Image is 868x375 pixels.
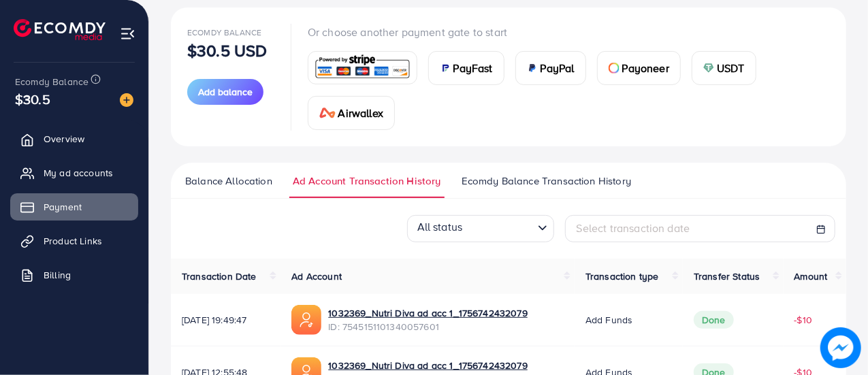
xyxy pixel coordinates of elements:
img: card [527,63,538,74]
a: cardPayoneer [597,51,681,85]
span: Payoneer [622,60,669,76]
img: card [609,63,620,74]
div: Search for option [407,215,554,242]
button: Add balance [187,79,263,105]
img: menu [120,26,135,42]
img: card [440,63,451,74]
span: Add funds [585,313,632,327]
a: Product Links [10,227,138,255]
input: Search for option [466,216,532,238]
span: Product Links [44,234,102,248]
span: $30.5 [15,89,50,109]
p: Or choose another payment gate to start [308,24,830,40]
img: card [319,108,336,118]
span: Ad Account Transaction History [293,174,441,189]
span: Ecomdy Balance [15,75,89,88]
img: image [820,327,861,368]
span: PayPal [541,60,575,76]
span: Ad Account [291,270,342,283]
p: $30.5 USD [187,42,267,59]
a: cardAirwallex [308,96,395,130]
span: Ecomdy Balance Transaction History [462,174,631,189]
a: 1032369_Nutri Diva ad acc 1_1756742432079 [328,359,528,372]
span: Transaction type [585,270,659,283]
span: Amount [794,270,828,283]
a: cardPayFast [428,51,504,85]
span: Ecomdy Balance [187,27,261,38]
span: Transaction Date [182,270,257,283]
span: ID: 7545151101340057601 [328,320,528,333]
span: USDT [717,60,745,76]
img: logo [14,19,106,40]
a: 1032369_Nutri Diva ad acc 1_1756742432079 [328,306,528,320]
span: Add balance [198,85,253,99]
img: ic-ads-acc.e4c84228.svg [291,305,321,335]
span: Select transaction date [577,221,690,235]
a: cardUSDT [692,51,756,85]
a: cardPayPal [515,51,586,85]
span: All status [415,216,466,238]
a: Billing [10,261,138,289]
span: Payment [44,200,82,214]
span: Balance Allocation [185,174,272,189]
a: Overview [10,125,138,152]
a: Payment [10,193,138,221]
a: My ad accounts [10,159,138,186]
span: Transfer Status [694,270,760,283]
span: Billing [44,268,71,282]
span: [DATE] 19:49:47 [182,313,270,327]
img: card [703,63,714,74]
img: image [120,93,133,107]
span: -$10 [794,313,813,327]
span: Done [694,311,734,329]
span: My ad accounts [44,166,113,180]
a: card [308,51,417,84]
img: card [312,53,413,82]
span: PayFast [453,60,493,76]
span: Airwallex [338,105,383,121]
span: Overview [44,132,84,146]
